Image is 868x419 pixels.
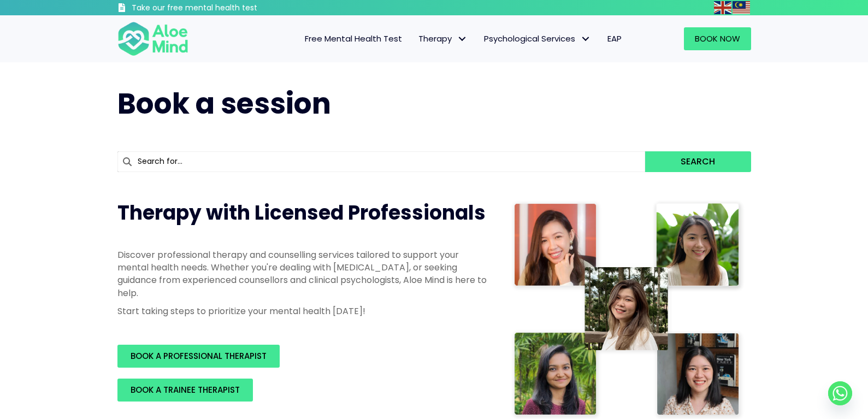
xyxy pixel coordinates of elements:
p: Start taking steps to prioritize your mental health [DATE]! [117,305,489,317]
a: Whatsapp [828,381,852,405]
a: TherapyTherapy: submenu [410,27,476,50]
img: Aloe mind Logo [117,21,188,57]
span: Psychological Services: submenu [578,31,594,47]
a: Psychological ServicesPsychological Services: submenu [476,27,599,50]
img: en [714,1,731,14]
span: Therapy [418,33,468,44]
input: Search for... [117,151,646,172]
span: Therapy: submenu [454,31,470,47]
a: English [714,1,733,14]
a: BOOK A PROFESSIONAL THERAPIST [117,345,280,368]
p: Discover professional therapy and counselling services tailored to support your mental health nee... [117,249,489,299]
a: EAP [599,27,630,50]
span: Book a session [117,84,331,123]
a: Malay [733,1,751,14]
span: Free Mental Health Test [305,33,402,44]
span: Therapy with Licensed Professionals [117,199,486,227]
span: Psychological Services [484,33,591,44]
img: ms [733,1,750,14]
a: Take our free mental health test [117,3,316,15]
span: BOOK A PROFESSIONAL THERAPIST [131,350,267,362]
nav: Menu [203,27,630,50]
span: BOOK A TRAINEE THERAPIST [131,384,240,396]
a: Free Mental Health Test [297,27,410,50]
span: Book Now [695,33,740,44]
span: EAP [607,33,622,44]
h3: Take our free mental health test [132,3,316,14]
a: BOOK A TRAINEE THERAPIST [117,379,253,402]
a: Book Now [684,27,751,50]
button: Search [645,151,751,172]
